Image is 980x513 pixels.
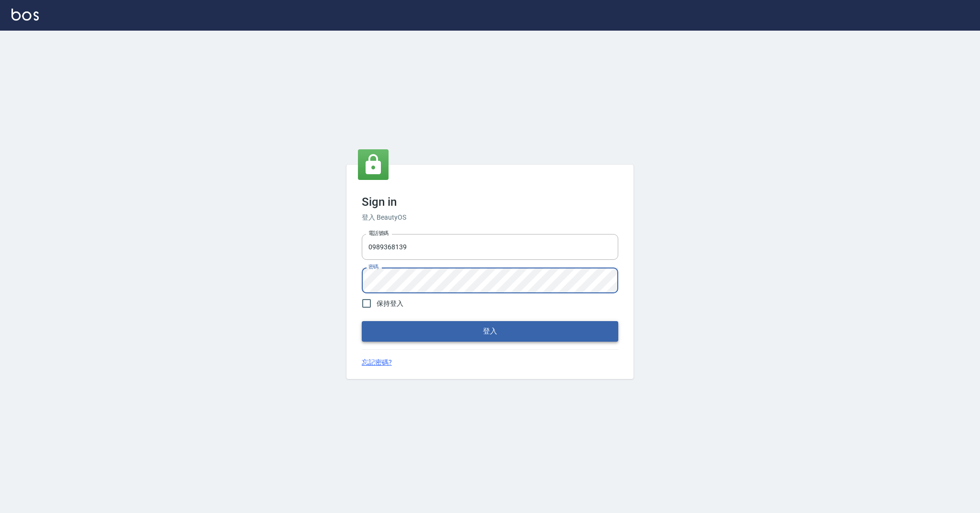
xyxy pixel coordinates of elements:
[362,212,618,223] h6: 登入 BeautyOS
[362,357,392,368] a: 忘記密碼?
[377,299,403,309] span: 保持登入
[362,195,618,209] h3: Sign in
[11,9,39,21] img: Logo
[362,321,618,341] button: 登入
[368,230,389,237] label: 電話號碼
[368,263,379,270] label: 密碼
